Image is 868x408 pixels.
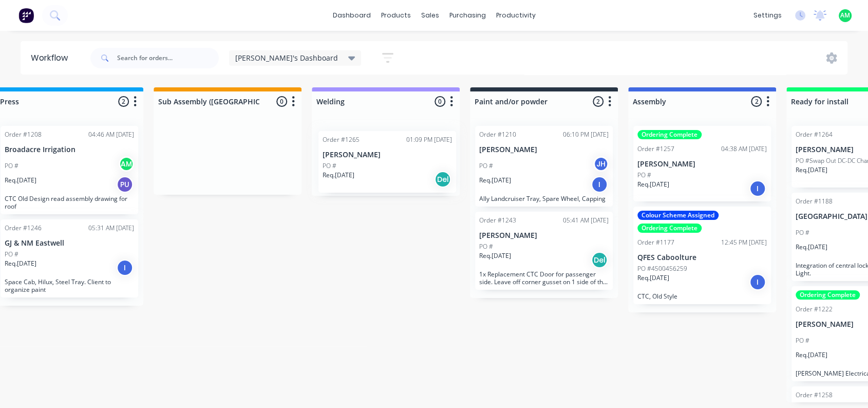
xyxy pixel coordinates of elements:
[18,8,34,23] img: Factory
[158,96,259,107] input: Enter column name…
[31,52,73,64] div: Workflow
[475,96,576,107] input: Enter column name…
[444,8,491,23] div: purchasing
[316,96,418,107] input: Enter column name…
[416,8,444,23] div: sales
[840,11,850,20] span: AM
[235,52,338,63] span: [PERSON_NAME]'s Dashboard
[491,8,541,23] div: productivity
[117,48,219,68] input: Search for orders...
[328,8,376,23] a: dashboard
[276,96,287,107] span: 0
[751,96,762,107] span: 2
[633,96,734,107] input: Enter column name…
[435,96,445,107] span: 0
[593,96,603,107] span: 2
[118,96,129,107] span: 2
[748,8,787,23] div: settings
[376,8,416,23] div: products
